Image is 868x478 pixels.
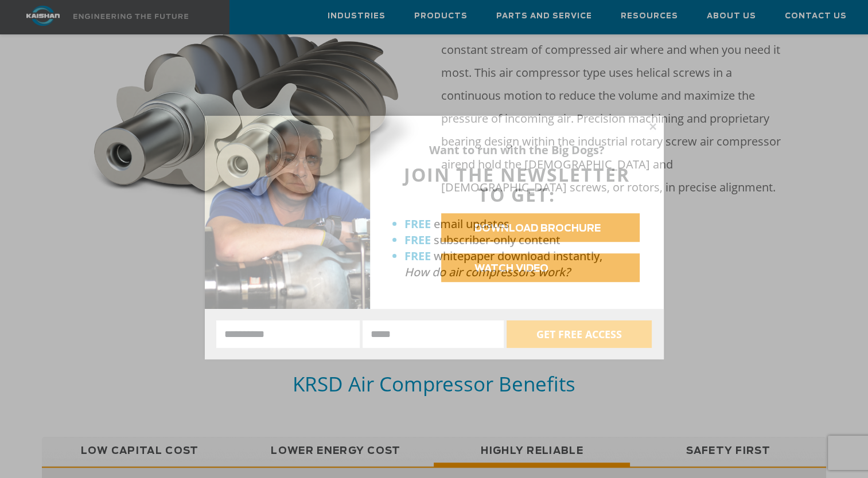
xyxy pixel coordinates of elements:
strong: Want to run with the Big Dogs? [429,142,605,158]
button: Close [648,122,658,132]
input: Name: [216,320,360,348]
span: subscriber-only content [434,232,560,248]
button: GET FREE ACCESS [507,320,652,348]
span: whitepaper download instantly, [434,248,602,264]
strong: FREE [404,232,431,248]
input: Email [363,320,504,348]
span: email updates [434,216,509,232]
span: JOIN THE NEWSLETTER TO GET: [404,162,630,207]
strong: FREE [404,216,431,232]
strong: FREE [404,248,431,264]
em: How do air compressors work? [404,264,570,280]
